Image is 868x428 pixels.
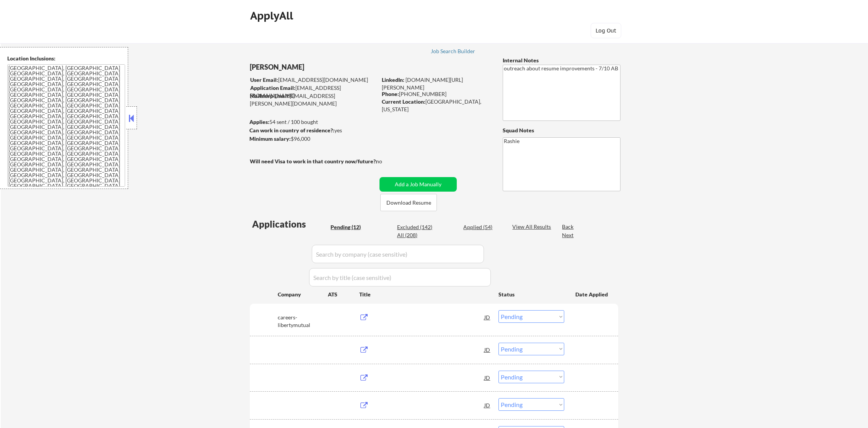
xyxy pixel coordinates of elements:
div: [EMAIL_ADDRESS][PERSON_NAME][DOMAIN_NAME] [250,92,377,107]
div: [EMAIL_ADDRESS][DOMAIN_NAME] [250,84,377,99]
input: Search by company (case sensitive) [312,245,484,263]
div: no [376,158,398,165]
strong: Will need Visa to work in that country now/future?: [250,158,377,164]
div: $96,000 [249,135,377,143]
div: Excluded (142) [397,223,435,231]
strong: Can work in country of residence?: [249,127,334,133]
div: JD [484,343,491,356]
input: Search by title (case sensitive) [309,268,491,286]
a: [DOMAIN_NAME][URL][PERSON_NAME] [382,76,463,91]
button: Download Resume [380,194,437,211]
button: Log Out [591,23,621,38]
div: Company [278,291,328,298]
div: Squad Notes [503,127,620,134]
a: Job Search Builder [431,48,476,56]
strong: Application Email: [250,85,295,91]
div: [PHONE_NUMBER] [382,90,490,98]
div: 54 sent / 100 bought [249,118,377,126]
div: JD [484,371,491,384]
strong: User Email: [250,76,278,83]
div: Internal Notes [503,57,620,64]
div: Back [562,223,574,231]
div: All (208) [397,231,435,239]
div: Pending (12) [331,223,369,231]
div: Title [359,291,491,298]
strong: Minimum salary: [249,135,291,142]
div: Next [562,231,574,239]
div: ATS [328,291,359,298]
button: Add a Job Manually [379,177,457,192]
div: [EMAIL_ADDRESS][DOMAIN_NAME] [250,76,377,84]
div: Status [498,287,564,301]
strong: LinkedIn: [382,76,404,83]
div: [PERSON_NAME] [250,62,407,72]
div: Applications [252,220,328,229]
div: careers-libertymutual [278,314,328,329]
div: View All Results [512,223,553,231]
div: yes [249,127,375,134]
div: JD [484,310,491,324]
strong: Current Location: [382,98,425,105]
strong: Applies: [249,119,269,125]
strong: Mailslurp Email: [250,93,290,99]
strong: Phone: [382,91,399,97]
div: Date Applied [575,291,609,298]
div: JD [484,398,491,412]
div: Location Inclusions: [7,55,125,62]
div: Job Search Builder [431,49,476,54]
div: Applied (54) [463,223,502,231]
div: ApplyAll [250,9,295,22]
div: [GEOGRAPHIC_DATA], [US_STATE] [382,98,490,113]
